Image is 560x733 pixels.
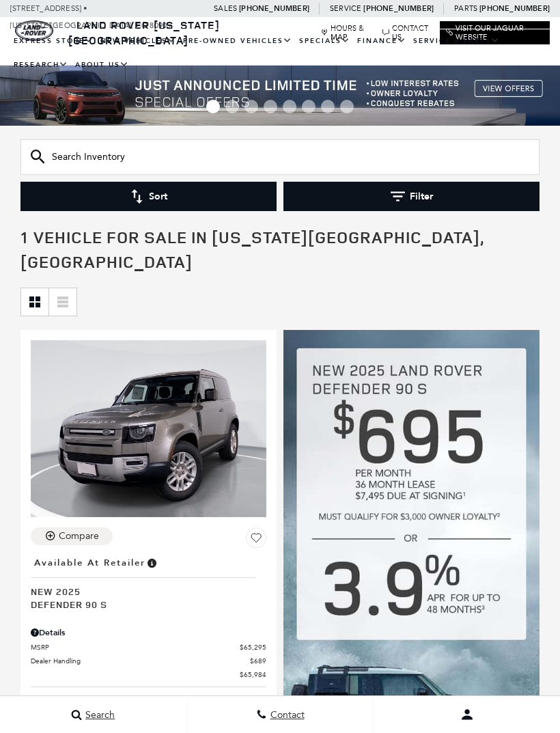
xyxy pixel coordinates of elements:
[15,20,53,41] a: land-rover
[31,694,266,708] li: Mileage: 9
[479,3,550,14] a: [PHONE_NUMBER]
[246,527,266,553] button: Save Vehicle
[15,20,53,41] img: Land Rover
[321,100,335,113] span: Go to slide 7
[283,100,296,113] span: Go to slide 5
[283,182,540,211] button: Filter
[239,3,309,14] a: [PHONE_NUMBER]
[10,4,171,30] a: [STREET_ADDRESS] • [US_STATE][GEOGRAPHIC_DATA], CO 80905
[382,24,433,42] a: Contact Us
[446,24,544,42] a: Visit Our Jaguar Website
[82,709,115,721] span: Search
[240,642,266,652] span: $65,295
[31,669,266,680] a: $65,984
[10,29,97,53] a: EXPRESS STORE
[68,18,220,48] a: Land Rover [US_STATE][GEOGRAPHIC_DATA]
[363,3,434,14] a: [PHONE_NUMBER]
[244,100,258,113] span: Go to slide 3
[145,555,158,570] span: Vehicle is in stock and ready for immediate delivery. Due to demand, availability is subject to c...
[340,100,354,113] span: Go to slide 8
[180,29,296,53] a: Pre-Owned Vehicles
[264,100,277,113] span: Go to slide 4
[267,709,305,721] span: Contact
[10,29,550,77] nav: Main Navigation
[59,530,99,542] div: Compare
[240,669,266,680] span: $65,984
[410,29,503,53] a: Service & Parts
[20,139,540,175] input: Search Inventory
[206,100,220,113] span: Go to slide 1
[97,29,180,53] a: New Vehicles
[31,527,113,545] button: Compare Vehicle
[20,182,277,211] button: Sort
[31,598,256,611] span: Defender 90 S
[374,697,560,732] button: Open user profile menu
[31,340,266,517] img: 2025 LAND ROVER Defender 90 S
[354,29,410,53] a: Finance
[31,626,266,639] div: Pricing Details - Defender 90 S
[31,585,256,598] span: New 2025
[34,555,145,570] span: Available at Retailer
[31,656,266,666] a: Dealer Handling $689
[225,100,239,113] span: Go to slide 2
[302,100,316,113] span: Go to slide 6
[31,642,266,652] a: MSRP $65,295
[296,29,354,53] a: Specials
[10,53,72,77] a: Research
[31,656,250,666] span: Dealer Handling
[72,53,132,77] a: About Us
[31,642,240,652] span: MSRP
[20,226,484,273] span: 1 Vehicle for Sale in [US_STATE][GEOGRAPHIC_DATA], [GEOGRAPHIC_DATA]
[31,553,266,611] a: Available at RetailerNew 2025Defender 90 S
[321,24,376,42] a: Hours & Map
[250,656,266,666] span: $689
